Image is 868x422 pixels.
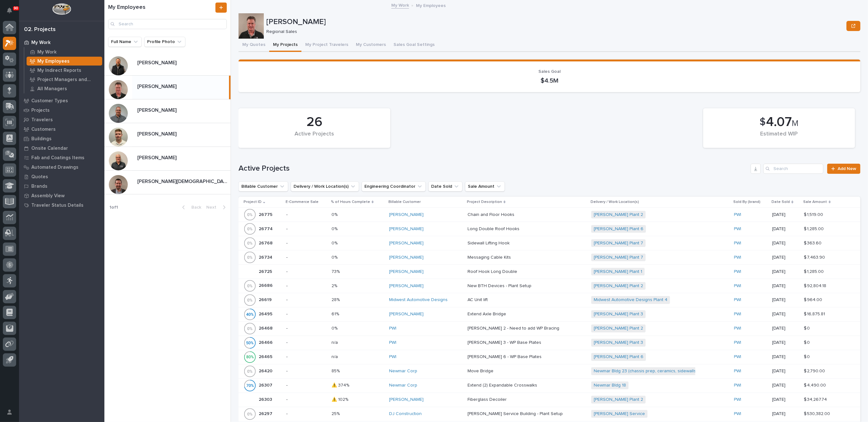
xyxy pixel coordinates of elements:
a: [PERSON_NAME] Plant 3 [594,340,643,345]
p: $ 1,285.00 [804,268,825,274]
p: Fab and Coatings Items [31,155,84,161]
p: [DATE] [772,397,799,402]
p: - [286,312,326,317]
div: 02. Projects [24,26,56,33]
p: Project ID [244,198,262,205]
button: Delivery / Work Location(s) [291,181,359,192]
p: - [286,411,326,417]
a: [PERSON_NAME][PERSON_NAME] [104,123,231,147]
a: [PERSON_NAME] Plant 6 [594,354,643,360]
button: Billable Customer [239,181,288,192]
a: My Work [24,47,104,56]
p: 85% [332,367,341,374]
p: 26725 [259,268,273,274]
p: $ 92,804.18 [804,282,828,289]
a: PWI [389,340,396,345]
p: Sidewall Lifting Hook [468,239,511,246]
a: [PERSON_NAME] [389,241,424,246]
a: Quotes [19,172,104,181]
a: [PERSON_NAME] Plant 3 [594,312,643,317]
p: Long Double Roof Hooks [468,225,521,232]
a: Buildings [19,134,104,143]
p: 26734 [259,254,274,260]
a: My Indirect Reports [24,66,104,75]
p: 26297 [259,410,274,417]
div: Estimated WIP [714,131,844,144]
p: Project Description [467,198,502,205]
p: 26686 [259,282,274,288]
p: [DATE] [772,283,799,289]
tr: 2629726297 -25%25% DJ Construction [PERSON_NAME] Service Building - Plant Setup[PERSON_NAME] Serv... [239,407,860,421]
p: Quotes [31,174,48,180]
img: Workspace Logo [52,3,71,15]
p: Customers [31,127,56,132]
a: Traveler Status Details [19,200,104,210]
p: 0% [332,254,339,260]
tr: 2646826468 -0%0% PWI [PERSON_NAME] 2 - Need to add WP Bracing[PERSON_NAME] 2 - Need to add WP Bra... [239,321,860,336]
tr: 2630326303 -⚠️ 102%⚠️ 102% [PERSON_NAME] Fiberglass DecoilerFiberglass Decoiler [PERSON_NAME] Pla... [239,393,860,407]
button: Date Sold [428,181,462,192]
p: - [286,354,326,360]
a: Assembly View [19,191,104,200]
a: [PERSON_NAME][DEMOGRAPHIC_DATA][PERSON_NAME][DEMOGRAPHIC_DATA] [104,171,231,194]
p: - [286,383,326,388]
p: - [286,269,326,274]
p: [PERSON_NAME][DEMOGRAPHIC_DATA] [137,177,229,185]
p: Fiberglass Decoiler [468,396,508,402]
p: [DATE] [772,383,799,388]
p: $4.5M [246,77,853,85]
a: PWI [734,212,741,217]
p: $ 0 [804,324,811,331]
a: PWI [389,326,396,331]
a: [PERSON_NAME] [389,269,424,274]
p: $ 1,519.00 [804,211,825,217]
p: [PERSON_NAME] 6 - WP Base Plates [468,353,543,360]
a: PWI [389,354,396,360]
p: Assembly View [31,193,65,199]
tr: 2673426734 -0%0% [PERSON_NAME] Messaging Cable KitsMessaging Cable Kits [PERSON_NAME] Plant 7 PWI... [239,250,860,264]
a: Travelers [19,115,104,124]
p: Travelers [31,117,53,123]
a: [PERSON_NAME] Plant 7 [594,241,643,246]
tr: 2661926619 -28%28% Midwest Automotive Designs AC Unit liftAC Unit lift Midwest Automotive Designs... [239,293,860,307]
p: [DATE] [772,340,799,345]
p: $ 530,382.00 [804,410,832,417]
a: [PERSON_NAME][PERSON_NAME] [104,147,231,171]
p: n/a [332,339,339,345]
p: - [286,368,326,374]
div: Notifications90 [8,8,16,18]
p: Customer Types [31,98,68,104]
p: 26303 [259,396,273,402]
p: Extend (2) Expandable Crosswalks [468,381,538,388]
p: [PERSON_NAME] [266,17,844,27]
p: 26468 [259,324,274,331]
button: Sale Amount [465,181,505,192]
p: 26420 [259,367,274,374]
a: DJ Construction [389,411,422,417]
p: [DATE] [772,297,799,303]
button: My Projects [269,39,301,52]
a: Customers [19,124,104,134]
p: [DATE] [772,326,799,331]
a: [PERSON_NAME] [389,226,424,232]
button: My Project Travelers [301,39,352,52]
p: 26775 [259,211,274,217]
p: [DATE] [772,368,799,374]
p: Traveler Status Details [31,203,84,208]
a: PWI [734,354,741,360]
p: Automated Drawings [31,165,78,170]
tr: 2672526725 -73%73% [PERSON_NAME] Roof Hook Long DoubleRoof Hook Long Double [PERSON_NAME] Plant 1... [239,264,860,279]
p: [DATE] [772,312,799,317]
p: [PERSON_NAME] 3 - WP Base Plates [468,339,542,345]
p: My Employees [37,59,70,64]
p: My Indirect Reports [37,68,81,73]
a: Customer Types [19,96,104,105]
p: % of Hours Complete [331,198,370,205]
p: - [286,255,326,260]
a: PWI [734,255,741,260]
div: Search [763,164,823,174]
p: Buildings [31,136,52,142]
p: Regional Sales [266,29,841,35]
p: [PERSON_NAME] [137,59,178,66]
span: Next [206,205,220,210]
